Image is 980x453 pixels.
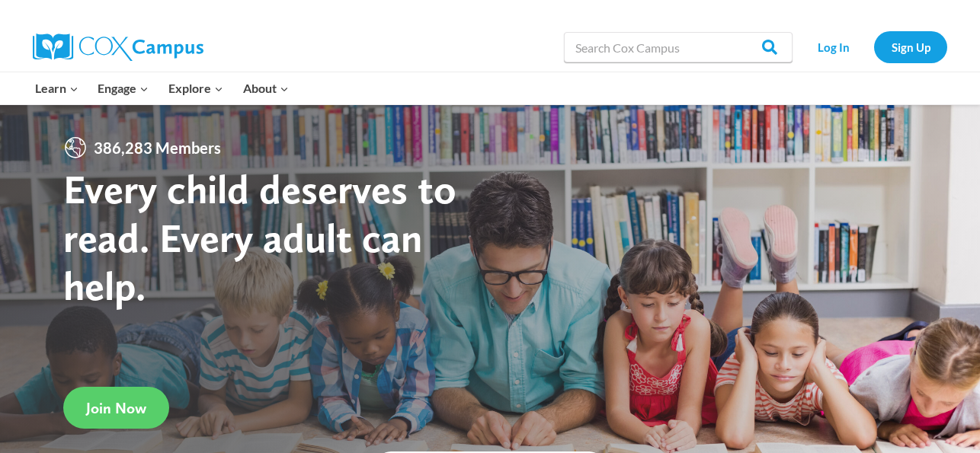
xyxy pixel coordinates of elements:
span: Learn [35,78,78,98]
nav: Primary Navigation [25,72,298,104]
strong: Every child deserves to read. Every adult can help. [63,164,456,310]
img: Cox Campus [33,33,203,61]
span: 386,283 Members [88,136,227,160]
nav: Secondary Navigation [800,31,947,62]
a: Join Now [63,387,169,429]
a: Log In [800,31,866,62]
span: Engage [98,78,149,98]
input: Search Cox Campus [564,32,793,62]
span: About [243,78,289,98]
span: Join Now [86,399,146,417]
span: Explore [168,78,223,98]
a: Sign Up [874,31,947,62]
